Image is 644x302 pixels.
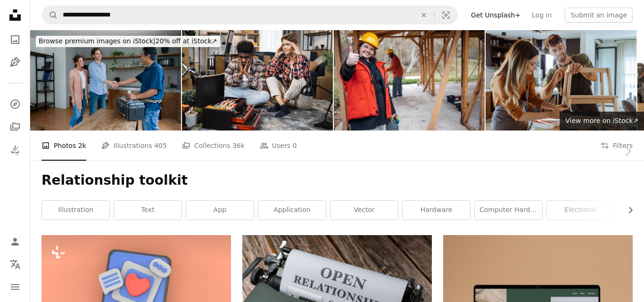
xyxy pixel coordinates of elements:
a: hardware [403,201,470,220]
a: View more on iStock↗ [560,112,644,131]
span: 36k [232,140,245,151]
a: illustration [42,201,109,220]
img: Portrait of young female adult building new cottage house in nature out of wood and standing in f... [334,30,485,131]
div: 20% off at iStock ↗ [36,36,220,47]
span: 0 [293,140,297,151]
button: Submit an image [565,8,633,23]
a: Get Unsplash+ [465,8,526,23]
a: Collections 36k [182,131,245,161]
button: Language [6,255,25,274]
button: Filters [601,131,633,161]
span: 405 [154,140,167,151]
img: Tired diverse couple trying to assemble furniture at home [182,30,333,131]
h1: Relationship toolkit [41,172,633,189]
button: Menu [6,278,25,296]
a: application [258,201,326,220]
button: Clear [413,6,434,24]
a: Browse premium images on iStock|20% off at iStock↗ [30,30,226,53]
span: Browse premium images on iStock | [39,37,155,45]
form: Find visuals sitewide [41,6,458,24]
a: electronic [547,201,614,220]
a: Illustrations [6,53,25,72]
a: Users 0 [260,131,297,161]
a: Log in / Sign up [6,232,25,251]
button: Search Unsplash [42,6,58,24]
a: vector [330,201,398,220]
button: scroll list to the right [622,201,633,220]
a: Photos [6,30,25,49]
a: Log in [526,8,557,23]
span: View more on iStock ↗ [565,117,638,124]
img: DIY hobby and assembling wooden furniture [486,30,636,131]
a: text [114,201,182,220]
a: app [186,201,254,220]
button: Visual search [435,6,457,24]
a: computer hardware [475,201,542,220]
img: Plumber greeting happy clients at home with a handshake [30,30,181,131]
a: Illustrations 405 [101,131,167,161]
a: Next [611,106,644,196]
a: Explore [6,95,25,114]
